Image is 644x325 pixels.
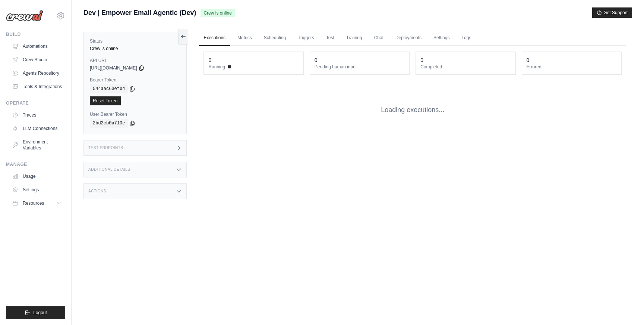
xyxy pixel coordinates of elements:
span: Running [208,64,225,70]
div: Build [6,31,65,37]
div: Loading executions... [199,93,626,127]
div: 0 [420,56,423,64]
span: Dev | Empower Email Agentic (Dev) [83,7,196,18]
h3: Additional Details [88,167,130,172]
code: 2bd2cb0a710e [90,119,128,128]
div: 0 [208,56,211,64]
dt: Errored [527,64,617,70]
a: LLM Connections [9,123,65,134]
span: Resources [23,200,44,206]
a: Triggers [293,30,319,46]
a: Settings [429,30,454,46]
a: Traces [9,109,65,121]
div: 0 [315,56,318,64]
a: Environment Variables [9,136,65,154]
a: Crew Studio [9,54,65,66]
h3: Actions [88,189,106,194]
a: Reset Token [90,96,121,105]
span: Crew is online [201,9,234,17]
a: Metrics [233,30,256,46]
label: Bearer Token [90,77,180,83]
label: Status [90,38,180,44]
a: Logs [457,30,476,46]
dt: Pending human input [315,64,405,70]
a: Automations [9,40,65,52]
img: Logo [6,10,43,21]
a: Executions [199,30,230,46]
code: 544aac63efb4 [90,84,128,93]
a: Settings [9,184,65,196]
a: Scheduling [259,30,290,46]
div: Manage [6,161,65,167]
div: 0 [527,56,530,64]
div: Crew is online [90,46,180,52]
a: Deployments [391,30,426,46]
dt: Completed [420,64,511,70]
a: Usage [9,170,65,182]
label: User Bearer Token [90,111,180,117]
a: Agents Repository [9,67,65,79]
a: Training [342,30,367,46]
a: Chat [370,30,388,46]
div: Operate [6,100,65,106]
span: [URL][DOMAIN_NAME] [90,65,137,71]
h3: Test Endpoints [88,146,123,150]
button: Get Support [592,7,632,18]
a: Tools & Integrations [9,81,65,93]
button: Resources [9,197,65,209]
label: API URL [90,58,180,64]
a: Test [322,30,339,46]
span: Logout [33,310,47,316]
button: Logout [6,306,65,319]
